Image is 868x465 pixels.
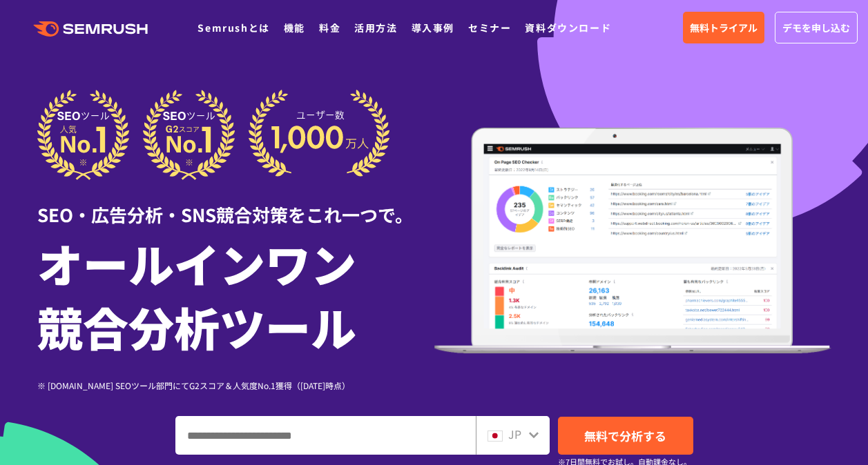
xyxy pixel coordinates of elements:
[284,21,305,34] a: 機能
[584,427,666,444] span: 無料で分析する
[683,12,764,43] a: 無料トライアル
[37,231,434,358] h1: オールインワン 競合分析ツール
[197,21,269,34] a: Semrushとは
[558,417,693,455] a: 無料で分析する
[319,21,340,34] a: 料金
[690,20,758,35] span: 無料トライアル
[37,180,434,228] div: SEO・広告分析・SNS競合対策をこれ一つで。
[782,20,850,35] span: デモを申し込む
[354,21,397,34] a: 活用方法
[775,12,858,43] a: デモを申し込む
[468,21,511,34] a: セミナー
[37,379,434,392] div: ※ [DOMAIN_NAME] SEOツール部門にてG2スコア＆人気度No.1獲得（[DATE]時点）
[508,426,521,442] span: JP
[176,417,475,454] input: ドメイン、キーワードまたはURLを入力してください
[525,21,611,34] a: 資料ダウンロード
[412,21,454,34] a: 導入事例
